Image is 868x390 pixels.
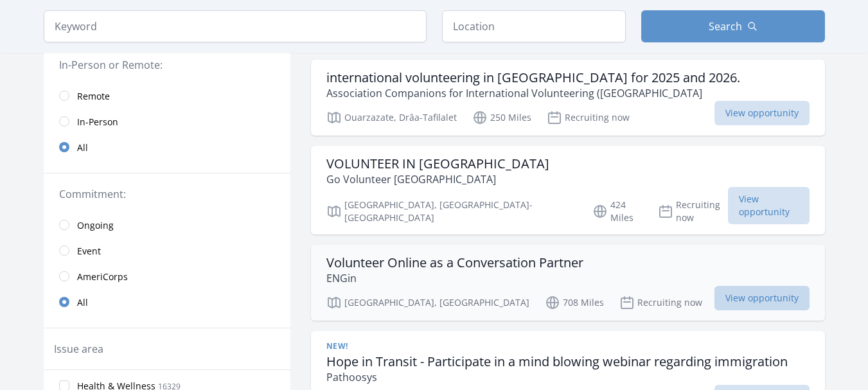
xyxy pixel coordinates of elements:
p: Recruiting now [547,110,630,125]
p: [GEOGRAPHIC_DATA], [GEOGRAPHIC_DATA]-[GEOGRAPHIC_DATA] [326,199,577,224]
a: AmeriCorps [44,263,290,289]
a: Ongoing [44,212,290,238]
p: Ouarzazate, Drâa-Tafilalet [326,110,457,125]
span: View opportunity [728,187,810,224]
a: All [44,134,290,160]
p: Association Companions for International Volunteering ([GEOGRAPHIC_DATA] [326,85,740,101]
span: Event [77,245,101,258]
input: Location [442,10,626,42]
button: Search [641,10,825,42]
span: Remote [77,90,110,103]
a: In-Person [44,109,290,134]
a: international volunteering in [GEOGRAPHIC_DATA] for 2025 and 2026. Association Companions for Int... [311,60,825,136]
h3: Volunteer Online as a Conversation Partner [326,255,583,270]
a: Event [44,238,290,263]
a: VOLUNTEER IN [GEOGRAPHIC_DATA] Go Volunteer [GEOGRAPHIC_DATA] [GEOGRAPHIC_DATA], [GEOGRAPHIC_DATA... [311,146,825,235]
span: New! [326,341,348,351]
legend: Commitment: [59,186,275,202]
h3: VOLUNTEER IN [GEOGRAPHIC_DATA] [326,156,549,172]
span: All [77,141,88,154]
span: AmeriCorps [77,270,128,283]
p: ENGin [326,270,583,286]
p: Recruiting now [619,295,702,310]
p: Pathoosys [326,369,788,385]
p: Go Volunteer [GEOGRAPHIC_DATA] [326,172,549,187]
a: Volunteer Online as a Conversation Partner ENGin [GEOGRAPHIC_DATA], [GEOGRAPHIC_DATA] 708 Miles R... [311,245,825,321]
a: All [44,289,290,315]
span: In-Person [77,116,118,129]
span: Search [709,19,742,34]
input: Keyword [44,10,427,42]
a: Remote [44,83,290,109]
span: All [77,296,88,309]
span: View opportunity [714,286,810,310]
span: Ongoing [77,219,114,232]
p: 708 Miles [545,295,604,310]
h3: Hope in Transit - Participate in a mind blowing webinar regarding immigration [326,354,788,369]
legend: Issue area [54,341,103,357]
legend: In-Person or Remote: [59,57,275,73]
p: 424 Miles [592,199,642,224]
p: 250 Miles [472,110,531,125]
p: [GEOGRAPHIC_DATA], [GEOGRAPHIC_DATA] [326,295,529,310]
p: Recruiting now [658,199,728,224]
h3: international volunteering in [GEOGRAPHIC_DATA] for 2025 and 2026. [326,70,740,85]
span: View opportunity [714,101,810,125]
